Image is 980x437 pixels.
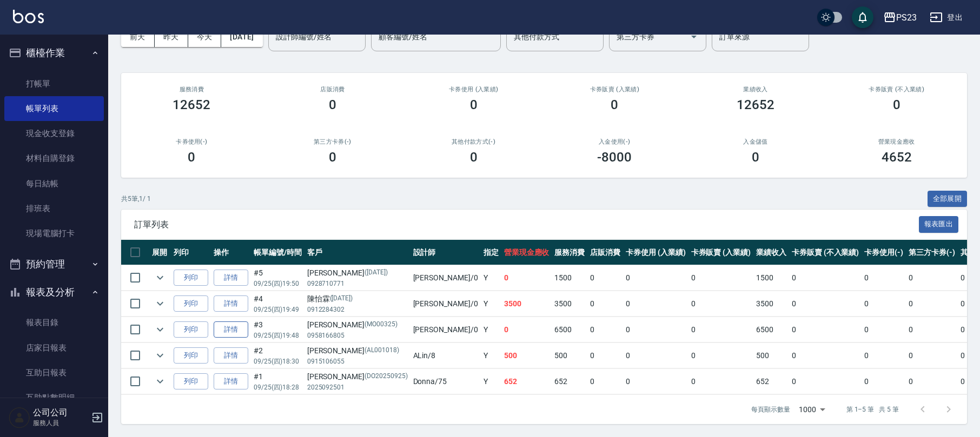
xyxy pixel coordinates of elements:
h2: 入金使用(-) [557,138,672,145]
a: 帳單列表 [4,96,104,121]
p: 09/25 (四) 18:30 [254,357,302,366]
td: 0 [587,369,623,394]
p: (AL001018) [365,345,399,357]
td: 652 [552,369,587,394]
td: #1 [251,369,304,394]
td: 0 [623,265,688,291]
a: 材料自購登錄 [4,146,104,171]
a: 現場電腦打卡 [4,221,104,246]
img: Logo [13,10,44,23]
td: 3500 [501,291,552,317]
td: 0 [501,317,552,342]
td: 0 [623,291,688,317]
p: 0958166805 [307,331,408,340]
p: 0928710771 [307,279,408,288]
td: #5 [251,265,304,291]
td: 0 [789,317,862,342]
p: 09/25 (四) 19:49 [254,305,302,314]
th: 卡券販賣 (不入業績) [789,240,862,265]
td: 0 [688,265,754,291]
button: expand row [152,295,168,312]
td: 0 [623,343,688,368]
h2: 店販消費 [275,86,390,93]
td: 0 [862,317,906,342]
p: 共 5 筆, 1 / 1 [121,194,151,204]
p: 0915106055 [307,357,408,366]
td: 0 [862,265,906,291]
th: 設計師 [410,240,481,265]
td: 3500 [753,291,789,317]
td: [PERSON_NAME] /0 [410,317,481,342]
td: 652 [501,369,552,394]
td: 0 [789,265,862,291]
button: 今天 [188,27,222,47]
th: 帳單編號/時間 [251,240,304,265]
td: 1500 [552,265,587,291]
button: 昨天 [155,27,188,47]
td: 6500 [552,317,587,342]
button: PS23 [879,6,921,29]
h2: 第三方卡券(-) [275,138,390,145]
a: 現金收支登錄 [4,121,104,146]
button: expand row [152,321,168,338]
a: 詳情 [214,321,248,338]
h3: 0 [329,150,336,165]
h3: 0 [329,97,336,112]
td: 1500 [753,265,789,291]
th: 客戶 [304,240,410,265]
td: 0 [862,291,906,317]
p: 09/25 (四) 19:50 [254,279,302,288]
td: 500 [501,343,552,368]
button: 全部展開 [928,191,968,207]
td: 0 [906,369,958,394]
button: expand row [152,270,168,286]
td: 0 [587,317,623,342]
a: 排班表 [4,196,104,221]
td: 0 [688,369,754,394]
p: ([DATE]) [365,267,388,279]
td: [PERSON_NAME] /0 [410,291,481,317]
th: 店販消費 [587,240,623,265]
button: 報表匯出 [919,216,959,233]
button: 登出 [925,8,967,28]
button: 列印 [174,295,208,312]
td: 0 [906,343,958,368]
button: 列印 [174,321,208,338]
div: [PERSON_NAME] [307,371,408,382]
td: 500 [552,343,587,368]
h3: 0 [611,97,618,112]
td: 0 [906,291,958,317]
td: 0 [789,343,862,368]
th: 列印 [171,240,211,265]
td: 0 [789,369,862,394]
th: 服務消費 [552,240,587,265]
h3: 服務消費 [134,86,249,93]
td: Donna /75 [410,369,481,394]
td: Y [481,291,501,317]
a: 店家日報表 [4,335,104,360]
th: 營業現金應收 [501,240,552,265]
h2: 業績收入 [698,86,813,93]
img: Person [9,407,30,428]
td: 500 [753,343,789,368]
td: 0 [906,265,958,291]
th: 卡券使用(-) [862,240,906,265]
td: 0 [789,291,862,317]
td: 6500 [753,317,789,342]
button: expand row [152,347,168,364]
a: 打帳單 [4,71,104,96]
h2: 卡券販賣 (入業績) [557,86,672,93]
a: 詳情 [214,347,248,364]
p: (MO00325) [365,319,398,331]
td: 0 [623,317,688,342]
td: 3500 [552,291,587,317]
td: Y [481,317,501,342]
td: ALin /8 [410,343,481,368]
h3: -8000 [597,150,632,165]
th: 業績收入 [753,240,789,265]
th: 卡券販賣 (入業績) [688,240,754,265]
a: 互助點數明細 [4,385,104,410]
h3: 0 [188,150,195,165]
th: 操作 [211,240,251,265]
h2: 卡券使用 (入業績) [416,86,531,93]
